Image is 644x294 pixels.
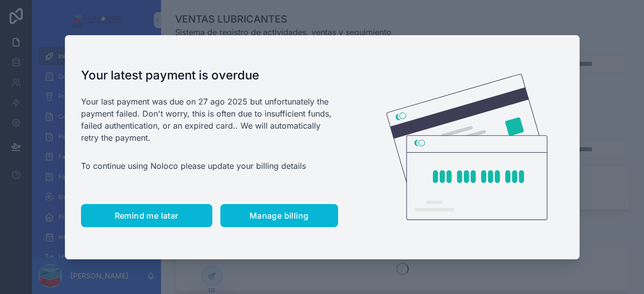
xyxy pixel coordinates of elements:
[81,204,212,227] button: Remind me later
[115,211,179,221] span: Remind me later
[81,67,338,83] h1: Your latest payment is overdue
[81,95,338,144] p: Your last payment was due on 27 ago 2025 but unfortunately the payment failed. Don't worry, this ...
[220,204,338,227] button: Manage billing
[81,160,338,172] p: To continue using Noloco please update your billing details
[386,74,547,221] img: Credit card illustration
[250,211,309,221] span: Manage billing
